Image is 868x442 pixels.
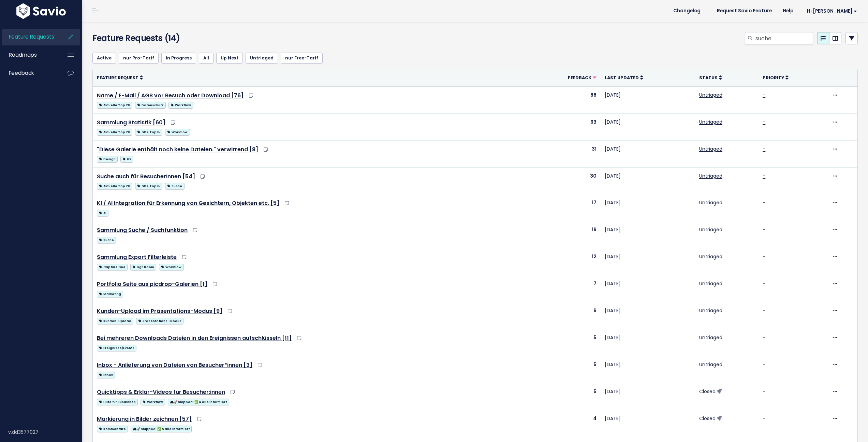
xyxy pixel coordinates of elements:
[97,75,138,81] span: Feature Request
[97,92,244,99] a: Name / E-Mail / AGB vor Besuch oder Download [76]
[763,172,765,179] a: -
[699,334,722,341] a: Untriaged
[159,264,183,271] span: Workflow
[97,146,258,153] a: "Diese Galerie enthält noch keine Dateien." verwirrend [8]
[120,154,133,163] a: UX
[699,307,722,314] a: Untriaged
[763,307,765,314] a: -
[165,127,190,136] a: Workflow
[97,208,108,217] a: AI
[97,102,132,109] span: Aktuelle Top 20
[526,275,601,302] td: 7
[161,53,196,64] a: In Progress
[97,172,195,180] a: Suche auch für BesucherInnen [54]
[281,53,323,64] a: nur Free-Tarif
[135,102,166,109] span: Datenschutz
[131,426,192,432] span: 🚀 Shipped: ✅ & alle informiert
[526,221,601,248] td: 16
[97,119,165,126] a: Sammlung Statistik [60]
[605,75,639,81] span: Last Updated
[97,235,116,244] a: Suche
[673,9,701,13] span: Changelog
[601,275,695,302] td: [DATE]
[168,399,229,405] span: 🚀 Shipped: ✅ & alle informiert
[763,334,765,341] a: -
[601,140,695,167] td: [DATE]
[526,383,601,410] td: 5
[135,127,162,136] a: alte Top 15
[97,372,115,378] span: Inbox
[526,356,601,383] td: 5
[135,183,162,190] span: alte Top 15
[9,33,54,40] span: Feature Requests
[568,74,597,81] a: Feedback
[97,334,292,342] a: Bei mehreren Downloads Dateien in den Ereignissen aufschlüsseln [11]
[601,383,695,410] td: [DATE]
[97,127,132,136] a: Aktuelle Top 20
[526,140,601,167] td: 31
[97,361,252,369] a: Inbox - Anlieferung von Dateien von Besucher*innen [3]
[601,329,695,356] td: [DATE]
[763,280,765,287] a: -
[135,100,166,109] a: Datenschutz
[136,318,183,324] span: Präsentations-Modus
[763,92,765,98] a: -
[92,53,858,64] ul: Filter feature requests
[699,92,722,98] a: Untriaged
[216,53,243,64] a: Up Next
[168,102,193,109] span: Workflow
[97,74,143,81] a: Feature Request
[120,156,133,163] span: UX
[8,423,82,441] div: v.dd3577027
[526,194,601,221] td: 17
[165,181,184,190] a: Suche
[601,302,695,329] td: [DATE]
[526,410,601,437] td: 4
[526,113,601,140] td: 63
[601,86,695,113] td: [DATE]
[165,129,190,136] span: Workflow
[601,356,695,383] td: [DATE]
[755,32,813,44] input: Search features...
[97,210,108,217] span: AI
[119,53,159,64] a: nur Pro-Tarif
[141,397,165,406] a: Workflow
[246,53,278,64] a: Untriaged
[699,253,722,260] a: Untriaged
[97,370,115,379] a: Inbox
[97,345,136,351] span: Ereignisse/Events
[763,226,765,233] a: -
[763,75,784,81] span: Priority
[526,329,601,356] td: 5
[97,318,133,324] span: Kunden-Upload
[799,6,863,16] a: Hi [PERSON_NAME]
[97,388,225,396] a: Quicktipps & Erklär-Videos für Besucher:innen
[15,3,68,19] img: logo-white.9d6f32f41409.svg
[97,100,132,109] a: Aktuelle Top 20
[97,426,128,432] span: Kommentare
[135,129,162,136] span: alte Top 15
[601,221,695,248] td: [DATE]
[699,172,722,179] a: Untriaged
[601,194,695,221] td: [DATE]
[9,69,34,77] span: Feedback
[601,248,695,275] td: [DATE]
[97,183,132,190] span: Aktuelle Top 20
[97,291,123,298] span: Marketing
[526,302,601,329] td: 6
[763,388,765,395] a: -
[97,307,222,315] a: Kunden-Upload im Präsentations-Modus [9]
[97,289,123,298] a: Marketing
[92,32,341,44] h4: Feature Requests (14)
[130,262,156,271] a: Lightroom
[141,399,165,405] span: Workflow
[777,6,799,16] a: Help
[97,226,188,234] a: Sammlung Suche / Suchfunktion
[97,424,128,433] a: Kommentare
[97,262,128,271] a: Capture One
[9,51,37,58] span: Roadmaps
[763,146,765,152] a: -
[763,199,765,206] a: -
[97,181,132,190] a: Aktuelle Top 20
[97,156,118,163] span: Design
